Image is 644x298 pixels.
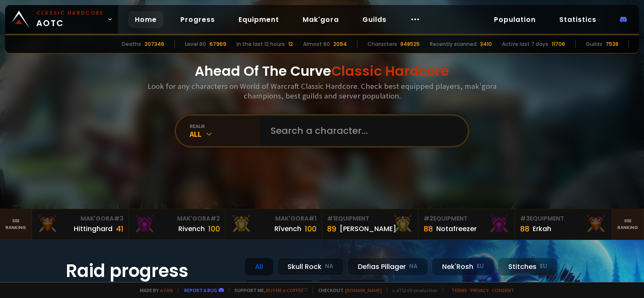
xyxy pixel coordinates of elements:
a: Equipment [232,11,286,28]
a: Guilds [356,11,393,28]
span: Classic Hardcore [331,61,449,80]
a: Terms [451,287,467,293]
a: Consent [492,287,514,293]
a: #1Equipment89[PERSON_NAME] [322,209,419,239]
a: [DOMAIN_NAME] [345,287,382,293]
span: # 2 [424,214,433,223]
a: Home [128,11,164,28]
div: 88 [424,223,433,234]
a: Mak'Gora#1Rîvench100 [225,209,322,239]
span: v. d752d5 - production [387,287,437,293]
span: # 2 [210,214,220,223]
div: Mak'Gora [37,214,123,223]
div: 3410 [480,40,492,48]
span: # 1 [309,214,317,223]
div: 88 [520,223,529,234]
span: # 3 [520,214,530,223]
span: AOTC [36,9,104,29]
a: Classic HardcoreAOTC [5,5,118,34]
div: All [190,129,260,139]
small: EU [477,262,484,271]
a: Progress [174,11,222,28]
div: Erkah [533,223,551,234]
a: Statistics [553,11,603,28]
div: [PERSON_NAME] [340,223,396,234]
a: Population [487,11,542,28]
div: Recently scanned [430,40,477,48]
div: 67969 [209,40,226,48]
div: Hittinghard [74,223,113,234]
div: Equipment [327,214,413,223]
div: 100 [208,223,220,234]
a: Privacy [470,287,488,293]
div: 100 [305,223,317,234]
h1: Raid progress [66,258,234,284]
div: Equipment [520,214,606,223]
a: Mak'Gora#2Rivench100 [129,209,225,239]
input: Search a character... [266,116,458,146]
div: realm [190,123,260,129]
div: Mak'Gora [134,214,220,223]
div: 12 [288,40,293,48]
small: NA [409,262,418,271]
small: NA [325,262,333,271]
small: Classic Hardcore [36,9,104,17]
a: Buy me a coffee [266,287,308,293]
div: Stitches [498,258,558,276]
div: Guilds [586,40,602,48]
div: Mak'Gora [231,214,317,223]
a: Report a bug [184,287,217,293]
div: Soulseeker [317,279,386,297]
span: Checkout [313,287,382,293]
div: Skull Rock [277,258,344,276]
div: All [244,258,274,276]
div: Level 60 [185,40,206,48]
div: Notafreezer [436,223,477,234]
div: Almost 60 [303,40,330,48]
span: Made by [135,287,173,293]
span: Support me, [229,287,308,293]
div: Rîvench [274,223,301,234]
a: #2Equipment88Notafreezer [419,209,515,239]
a: Seeranking [612,209,644,239]
a: Mak'gora [296,11,346,28]
div: Active last 7 days [502,40,548,48]
div: 207346 [145,40,164,48]
span: # 3 [114,214,123,223]
div: 7538 [606,40,618,48]
div: Defias Pillager [347,258,428,276]
div: 89 [327,223,336,234]
span: # 1 [327,214,335,223]
a: a fan [160,287,173,293]
div: 2094 [333,40,347,48]
h3: Look for any characters on World of Warcraft Classic Hardcore. Check best equipped players, mak'g... [144,81,500,101]
div: Rivench [178,223,205,234]
small: EU [540,262,547,271]
div: 41 [116,223,123,234]
div: 11706 [552,40,565,48]
div: Characters [368,40,397,48]
div: 848525 [400,40,420,48]
h1: Ahead Of The Curve [195,61,449,81]
div: Nek'Rosh [432,258,494,276]
div: Deaths [122,40,141,48]
a: Mak'Gora#3Hittinghard41 [32,209,129,239]
a: #3Equipment88Erkah [515,209,612,239]
div: In the last 12 hours [236,40,285,48]
div: Doomhowl [244,279,314,297]
div: Equipment [424,214,510,223]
